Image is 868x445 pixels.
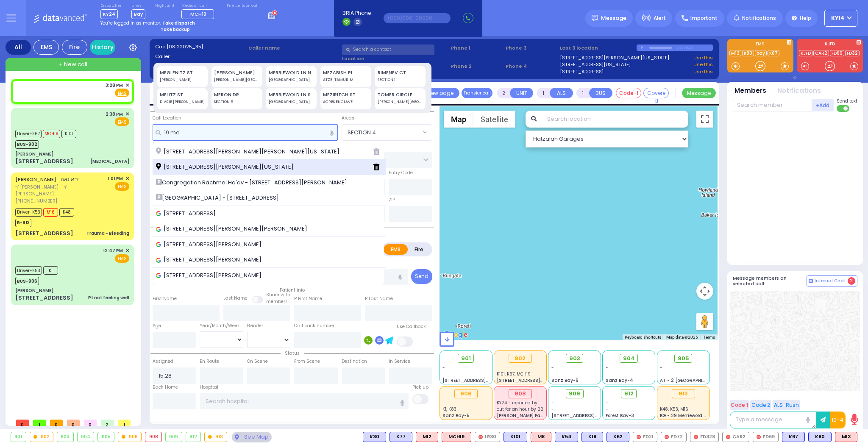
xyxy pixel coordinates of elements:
[551,377,579,384] span: Sanz Bay-6
[156,258,161,263] img: google_icon.svg
[205,432,227,442] div: 913
[660,364,662,371] span: -
[551,371,554,377] span: -
[389,432,412,442] div: BLS
[589,88,612,98] button: BUS
[755,50,767,56] a: bay
[678,354,689,363] span: 905
[808,432,832,442] div: K80
[247,323,263,329] label: Gender
[442,329,470,340] img: Google
[43,208,58,217] span: M16
[186,432,201,442] div: 912
[606,412,634,419] span: Forest Bay-3
[733,275,807,286] h5: Message members on selected call
[232,432,272,442] div: See map
[690,432,719,442] div: FD328
[643,88,669,98] button: Covered
[773,400,800,410] button: ALS-Rush
[813,50,829,56] a: CAR2
[384,244,408,255] label: EMS
[479,435,483,439] img: red-radio-icon.svg
[845,50,860,56] a: FD32
[830,50,844,56] a: FD69
[323,69,368,76] div: MEZABISH PL
[131,9,145,19] span: Bay
[214,91,259,98] div: MERON DR
[696,111,713,128] button: Toggle fullscreen view
[812,99,834,111] button: +Add
[342,44,434,55] input: Search a contact
[269,69,314,76] div: MERRIEWOLD LN N
[15,219,31,227] span: B-913
[506,44,557,52] span: Phone 3
[98,432,114,442] div: 905
[606,377,633,384] span: Sanz Bay-4
[67,420,80,426] span: 0
[560,44,637,52] label: Last 3 location
[696,283,713,300] button: Map camera controls
[156,225,310,233] span: [STREET_ADDRESS][PERSON_NAME][PERSON_NAME]
[266,292,290,298] small: Share with
[442,432,471,442] div: MCH19
[509,354,532,363] div: 902
[155,43,246,50] label: Cad:
[125,111,129,118] span: ✕
[214,99,259,105] div: SECTION 6
[214,69,259,76] div: [PERSON_NAME] LN
[118,90,127,97] u: EMS
[799,50,812,56] a: KJFD
[15,197,57,204] span: [PHONE_NUMBER]
[6,40,31,55] div: All
[623,354,635,363] span: 904
[78,432,94,442] div: 904
[442,364,445,371] span: -
[734,86,766,96] button: Members
[768,50,779,56] a: K67
[509,389,532,398] div: 908
[373,164,379,170] i: Delete fron history
[797,42,863,48] label: KJFD
[560,54,669,61] a: [STREET_ADDRESS][PERSON_NAME][US_STATE]
[16,420,29,426] span: 0
[59,208,74,217] span: K48
[118,432,142,442] div: 906
[497,371,531,377] span: K101, K67, MCH19
[416,432,438,442] div: M12
[624,389,634,398] span: 912
[800,14,811,22] span: Help
[15,184,105,197] span: ר' [PERSON_NAME] - ר' [PERSON_NAME]
[722,432,749,442] div: CAR2
[153,295,177,302] label: First Name
[145,432,161,442] div: 908
[606,432,629,442] div: K62
[835,432,857,442] div: M13
[473,111,515,128] button: Show satellite imagery
[200,358,219,365] label: En Route
[156,163,297,171] span: [STREET_ADDRESS][PERSON_NAME][US_STATE]
[660,406,688,412] span: K48, K53, M16
[59,60,87,69] span: + New call
[342,358,367,365] label: Destination
[342,125,420,140] span: SECTION 4
[153,384,178,391] label: Back Home
[155,3,174,8] label: Night unit
[156,256,264,264] span: [STREET_ADDRESS][PERSON_NAME]
[606,406,608,412] span: -
[569,354,580,363] span: 903
[156,227,161,232] img: google_icon.svg
[506,63,557,70] span: Phone 4
[729,50,741,56] a: M13
[269,99,314,105] div: [GEOGRAPHIC_DATA]
[248,44,339,52] label: Caller name
[166,432,182,442] div: 909
[497,412,547,419] span: [PERSON_NAME] Farm
[131,3,145,8] label: Lines
[323,77,368,83] div: ATZEI TAMURIM
[601,14,626,22] span: Message
[160,77,205,83] div: [PERSON_NAME]
[33,40,59,55] div: EMS
[606,364,608,371] span: -
[550,88,573,98] button: ALS
[247,358,268,365] label: On Scene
